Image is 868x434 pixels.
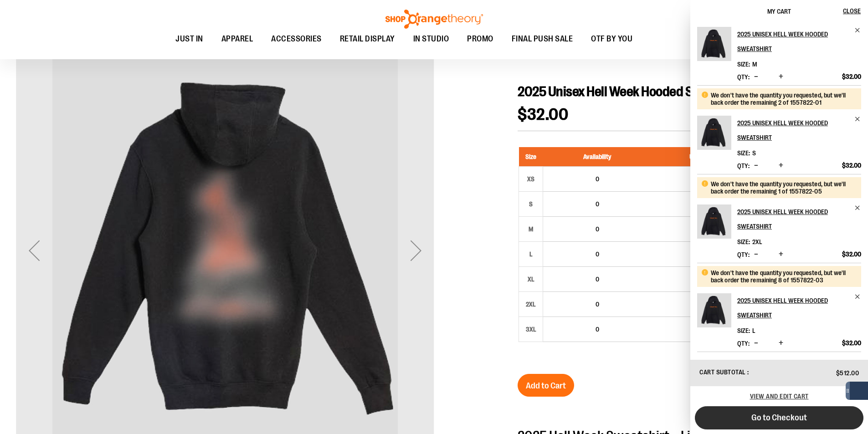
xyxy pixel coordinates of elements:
[596,276,599,283] span: 0
[752,327,755,334] span: L
[524,297,538,311] div: 2XL
[582,29,642,50] a: OTF BY YOU
[776,339,786,348] button: Increase product quantity
[737,293,849,322] h2: 2025 Unisex Hell Week Hooded Sweatshirt
[776,161,786,170] button: Increase product quantity
[503,29,582,50] a: FINAL PUSH SALE
[711,92,854,106] div: We don't have the quantity you requested, but we'll back order the remaining 2 of 1557822-01
[836,369,859,377] span: $512.00
[697,27,731,61] img: 2025 Unisex Hell Week Hooded Sweatshirt
[711,180,854,195] div: We don't have the quantity you requested, but we'll back order the remaining 1 of 1557822-05
[737,27,861,56] a: 2025 Unisex Hell Week Hooded Sweatshirt
[737,238,750,245] dt: Size
[526,381,566,391] span: Add to Cart
[697,85,861,174] li: Product
[697,293,731,327] img: 2025 Unisex Hell Week Hooded Sweatshirt
[262,29,331,50] a: ACCESSORIES
[752,238,762,245] span: 2XL
[737,61,750,68] dt: Size
[518,374,574,397] button: Add to Cart
[752,339,760,348] button: Decrease product quantity
[271,29,322,49] span: ACCESSORIES
[524,197,538,211] div: S
[656,325,748,334] div: $32.00
[596,326,599,333] span: 0
[751,413,807,423] span: Go to Checkout
[596,225,599,233] span: 0
[695,406,863,429] button: Go to Checkout
[524,222,538,236] div: M
[212,29,262,50] a: APPAREL
[767,8,791,15] span: My Cart
[524,247,538,261] div: L
[596,301,599,308] span: 0
[413,29,449,49] span: IN STUDIO
[166,29,212,49] a: JUST IN
[737,149,750,157] dt: Size
[737,162,750,169] label: Qty
[697,204,731,239] img: 2025 Unisex Hell Week Hooded Sweatshirt
[842,339,861,347] span: $32.00
[842,72,861,81] span: $32.00
[524,272,538,286] div: XL
[175,29,203,49] span: JUST IN
[697,204,731,245] a: 2025 Unisex Hell Week Hooded Sweatshirt
[656,199,748,209] div: $32.00
[752,61,757,68] span: M
[752,72,760,82] button: Decrease product quantity
[596,250,599,258] span: 0
[697,27,731,67] a: 2025 Unisex Hell Week Hooded Sweatshirt
[697,263,861,352] li: Product
[596,175,599,183] span: 0
[697,116,731,156] a: 2025 Unisex Hell Week Hooded Sweatshirt
[404,29,458,50] a: IN STUDIO
[697,116,731,150] img: 2025 Unisex Hell Week Hooded Sweatshirt
[776,72,786,82] button: Increase product quantity
[591,29,632,49] span: OTF BY YOU
[340,29,395,49] span: RETAIL DISPLAY
[737,204,849,234] h2: 2025 Unisex Hell Week Hooded Sweatshirt
[750,393,809,400] a: View and edit cart
[699,368,746,376] span: Cart Subtotal
[737,204,861,234] a: 2025 Unisex Hell Week Hooded Sweatshirt
[752,250,760,259] button: Decrease product quantity
[737,27,849,56] h2: 2025 Unisex Hell Week Hooded Sweatshirt
[458,29,503,50] a: PROMO
[711,269,854,284] div: We don't have the quantity you requested, but we'll back order the remaining 8 of 1557822-03
[518,84,746,99] span: 2025 Unisex Hell Week Hooded Sweatshirt
[854,204,861,211] a: Remove item
[384,10,484,29] img: Shop Orangetheory
[854,27,861,34] a: Remove item
[524,322,538,336] div: 3XL
[543,147,652,167] th: Availability
[737,116,861,145] a: 2025 Unisex Hell Week Hooded Sweatshirt
[524,172,538,186] div: XS
[842,161,861,169] span: $32.00
[752,161,760,170] button: Decrease product quantity
[651,147,753,167] th: Unit Price
[596,200,599,208] span: 0
[842,250,861,258] span: $32.00
[776,250,786,259] button: Increase product quantity
[737,73,750,81] label: Qty
[656,225,748,234] div: $32.00
[518,105,568,124] span: $32.00
[737,340,750,347] label: Qty
[737,327,750,334] dt: Size
[697,174,861,263] li: Product
[656,275,748,284] div: $32.00
[467,29,493,49] span: PROMO
[854,116,861,123] a: Remove item
[512,29,573,49] span: FINAL PUSH SALE
[656,174,748,184] div: $32.00
[221,29,253,49] span: APPAREL
[737,116,849,145] h2: 2025 Unisex Hell Week Hooded Sweatshirt
[843,7,861,15] span: Close
[331,29,404,50] a: RETAIL DISPLAY
[656,300,748,309] div: $32.00
[519,147,543,167] th: Size
[854,293,861,300] a: Remove item
[737,293,861,322] a: 2025 Unisex Hell Week Hooded Sweatshirt
[752,149,756,157] span: S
